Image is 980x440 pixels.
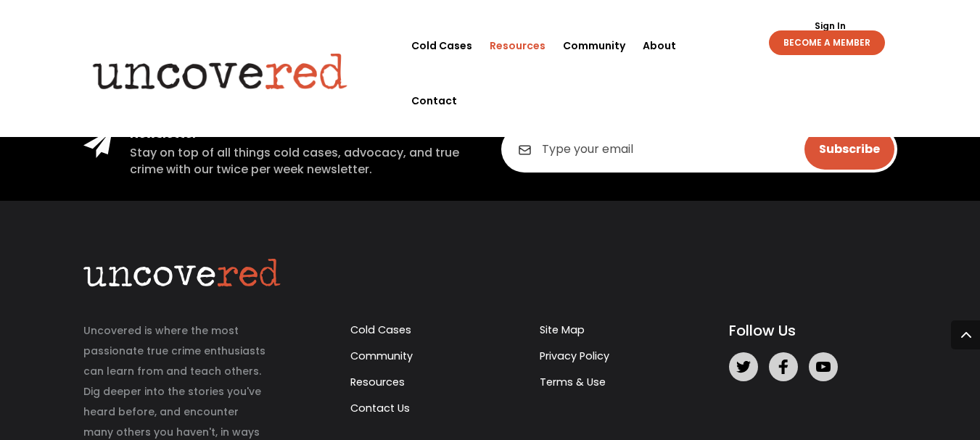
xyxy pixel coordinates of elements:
[350,375,405,389] a: Resources
[807,22,854,30] a: Sign In
[411,73,457,128] a: Contact
[563,18,625,73] a: Community
[350,401,410,415] a: Contact Us
[81,43,360,99] img: Uncovered logo
[130,145,479,178] h5: Stay on top of all things cold cases, advocacy, and true crime with our twice per week newsletter.
[769,30,885,55] a: BECOME A MEMBER
[501,126,897,173] input: Type your email
[350,323,411,337] a: Cold Cases
[350,349,413,363] a: Community
[540,349,609,363] a: Privacy Policy
[540,323,585,337] a: Site Map
[729,320,897,341] h5: Follow Us
[643,18,676,73] a: About
[540,375,606,389] a: Terms & Use
[490,18,545,73] a: Resources
[804,129,894,170] input: Subscribe
[411,18,472,73] a: Cold Cases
